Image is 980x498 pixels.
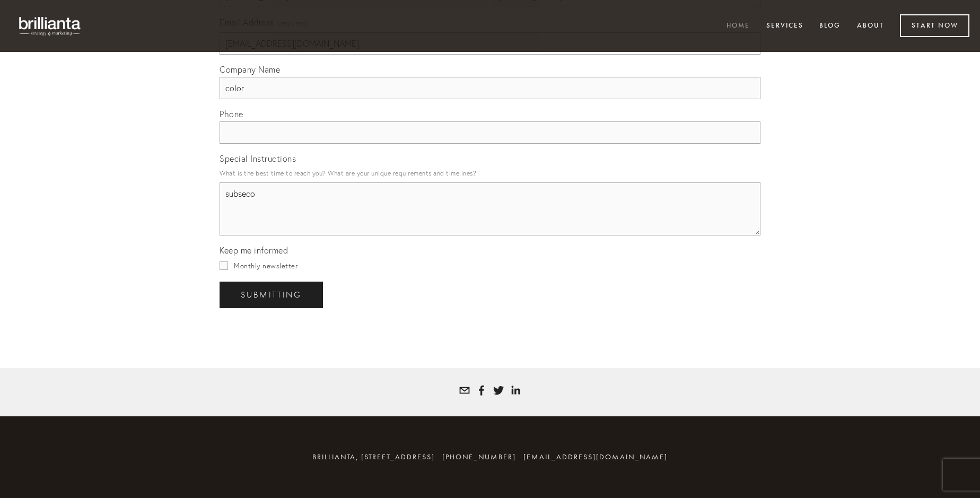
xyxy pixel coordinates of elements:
[523,452,668,461] a: [EMAIL_ADDRESS][DOMAIN_NAME]
[220,261,228,270] input: Monthly newsletter
[11,11,90,41] img: brillianta - research, strategy, marketing
[220,282,323,308] button: SubmittingSubmitting
[241,290,302,300] span: Submitting
[476,385,487,396] a: Tatyana Bolotnikov White
[220,245,288,256] span: Keep me informed
[759,18,810,35] a: Services
[900,14,969,37] a: Start Now
[459,385,470,396] a: tatyana@brillianta.com
[220,182,760,235] textarea: subseco
[220,109,243,119] span: Phone
[220,166,760,180] p: What is the best time to reach you? What are your unique requirements and timelines?
[234,261,297,270] span: Monthly newsletter
[720,18,757,35] a: Home
[220,64,280,75] span: Company Name
[312,452,435,461] span: brillianta, [STREET_ADDRESS]
[812,18,847,35] a: Blog
[442,452,516,461] span: [PHONE_NUMBER]
[510,385,521,396] a: Tatyana White
[850,18,891,35] a: About
[493,385,504,396] a: Tatyana White
[220,153,296,164] span: Special Instructions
